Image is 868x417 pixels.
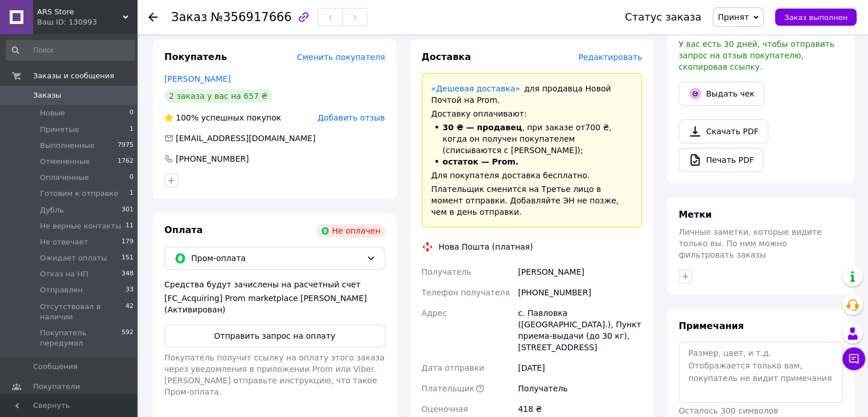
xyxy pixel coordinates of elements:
span: Не отвечает [40,237,88,247]
span: Оплаченные [40,173,89,183]
span: У вас есть 30 дней, чтобы отправить запрос на отзыв покупателю, скопировав ссылку. [679,39,834,71]
li: , при заказе от 700 ₴ , когда он получен покупателем (списываются с [PERSON_NAME]); [431,122,633,156]
span: Метки [679,209,712,220]
div: Не оплачен [316,224,385,238]
span: 1 [130,125,134,135]
div: [DATE] [516,358,644,378]
span: 348 [122,269,134,279]
span: 1762 [118,157,134,167]
span: Ожидает оплаты [40,253,107,263]
div: для продавца Новой Почтой на Prom. [431,83,633,106]
span: Сменить покупателя [297,53,385,62]
span: Дубль [40,205,64,215]
span: 42 [126,302,134,322]
div: Нова Пошта (платная) [436,241,536,252]
span: Личные заметки, которые видите только вы. По ним можно фильтровать заказы [679,227,822,259]
div: Средства будут зачислены на расчетный счет [164,279,385,315]
span: ARS Store [37,7,123,17]
span: Добавить отзыв [317,113,385,122]
span: 151 [122,253,134,263]
span: Заказ [171,10,207,24]
span: 592 [122,328,134,348]
span: Телефон получателя [422,288,510,297]
button: Отправить запрос на оплату [164,324,385,347]
span: Отсутствовал в наличии [40,302,126,322]
a: Печать PDF [679,148,764,172]
span: Покупатель получит ссылку на оплату этого заказа через уведомления в приложении Prom или Viber. [... [164,353,385,396]
span: [EMAIL_ADDRESS][DOMAIN_NAME] [176,134,316,143]
span: остаток — Prom. [443,157,519,166]
div: Получатель [516,378,644,399]
div: Доставку оплачивают: [431,108,633,119]
div: с. Павловка ([GEOGRAPHIC_DATA].), Пункт приема-выдачи (до 30 кг), [STREET_ADDRESS] [516,303,644,358]
span: Отмененные [40,157,90,167]
a: [PERSON_NAME] [164,74,231,83]
div: Статус заказа [625,11,701,23]
span: Примечания [679,320,744,331]
a: «Дешевая доставка» [431,84,520,93]
span: 179 [122,237,134,247]
button: Выдать чек [679,82,764,106]
span: Выполненные [40,141,95,151]
span: Отказ на НП [40,269,88,279]
span: 1 [130,189,134,199]
span: 11 [126,221,134,231]
span: Заказы [33,90,61,101]
span: Покупатель передумал [40,328,122,348]
span: Покупатель [164,51,227,62]
span: №356917666 [211,10,292,24]
a: Скачать PDF [679,119,768,143]
span: Принятые [40,125,79,135]
span: 30 ₴ — продавец [443,123,522,132]
span: Покупатели [33,382,80,392]
span: Адрес [422,308,447,318]
div: Вернуться назад [148,11,158,23]
div: [PHONE_NUMBER] [175,153,250,165]
span: Заказы и сообщения [33,71,114,81]
span: 100% [176,113,199,122]
span: Принят [718,13,749,22]
span: 0 [130,108,134,118]
span: Пром-оплата [191,252,362,264]
span: Осталось 300 символов [679,406,778,415]
div: [FC_Acquiring] Prom marketplace [PERSON_NAME] (Активирован) [164,292,385,315]
span: 0 [130,173,134,183]
div: Для покупателя доставка бесплатно. [431,170,633,181]
div: Плательщик сменится на Третье лицо в момент отправки. Добавляйте ЭН не позже, чем в день отправки. [431,183,633,218]
span: Не верные контакты [40,221,121,231]
div: [PERSON_NAME] [516,262,644,282]
button: Заказ выполнен [775,9,857,26]
div: 2 заказа у вас на 657 ₴ [164,89,272,103]
div: Ваш ID: 130993 [37,17,137,27]
span: 301 [122,205,134,215]
span: Сообщения [33,362,78,372]
span: 7975 [118,141,134,151]
span: Готовим к отправке [40,189,118,199]
span: Редактировать [578,53,642,62]
button: Чат с покупателем [842,347,865,370]
div: успешных покупок [164,112,281,123]
span: Новые [40,108,65,118]
span: Доставка [422,51,471,62]
span: Получатель [422,267,471,276]
span: Дата отправки [422,363,485,372]
span: Плательщик [422,384,475,393]
div: [PHONE_NUMBER] [516,282,644,303]
span: 33 [126,285,134,295]
span: Отправлен [40,285,83,295]
span: Оплата [164,224,203,235]
span: Заказ выполнен [784,13,847,22]
input: Поиск [6,40,135,61]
